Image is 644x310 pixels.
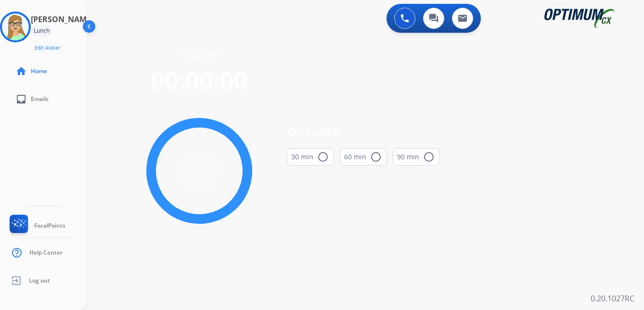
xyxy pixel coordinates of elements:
[29,249,63,257] span: Help Center
[2,13,29,40] img: avatar
[31,95,49,103] span: Emails
[31,67,47,75] span: Home
[31,42,64,53] button: Edit Avatar
[15,93,27,105] mat-icon: inbox
[31,13,93,25] h3: [PERSON_NAME]
[31,25,52,37] div: Lunch
[370,151,382,163] mat-icon: radio_button_unchecked
[29,277,50,284] span: Log out
[317,151,329,163] mat-icon: radio_button_unchecked
[34,222,65,230] span: FocalPoints
[340,148,387,166] button: 60 min
[393,148,440,166] button: 90 min
[287,148,334,166] button: 30 min
[15,65,27,77] mat-icon: home
[8,215,65,237] a: FocalPoints
[180,49,219,63] span: Time left
[423,151,435,163] mat-icon: radio_button_unchecked
[287,123,440,141] span: On Lunch
[591,293,634,304] p: 0.20.1027RC
[151,64,248,97] span: 00:00:00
